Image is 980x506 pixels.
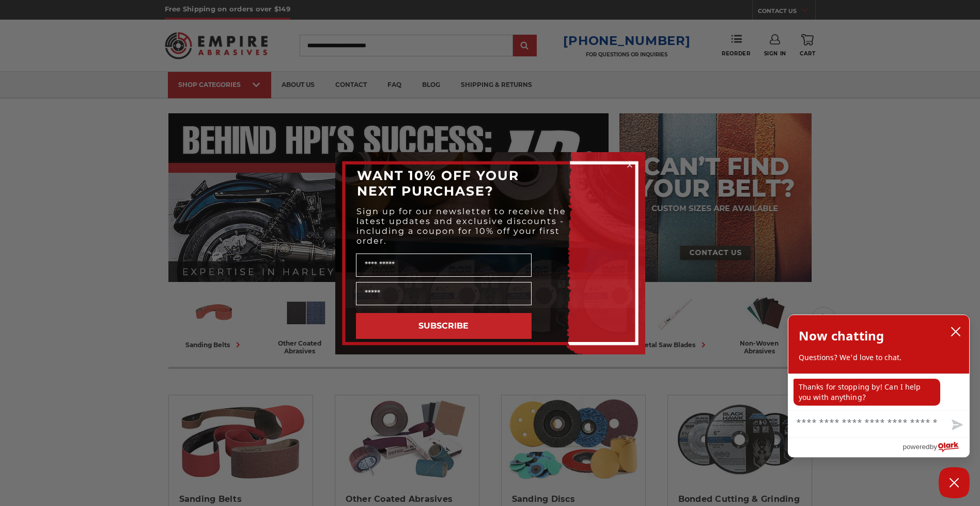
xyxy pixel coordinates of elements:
a: Powered by Olark [903,438,969,457]
button: Send message [943,413,969,437]
p: Thanks for stopping by! Can I help you with anything? [794,379,940,406]
p: Questions? We'd love to chat. [799,352,959,363]
span: by [930,440,937,453]
span: WANT 10% OFF YOUR NEXT PURCHASE? [357,168,519,199]
input: Email [356,282,532,305]
button: Close dialog [625,160,635,170]
button: Close Chatbox [939,467,970,498]
span: Sign up for our newsletter to receive the latest updates and exclusive discounts - including a co... [356,206,566,246]
h2: Now chatting [799,325,884,346]
div: chat [788,374,969,410]
button: SUBSCRIBE [356,313,532,339]
span: powered [903,440,929,453]
button: close chatbox [947,324,964,339]
div: olark chatbox [788,315,970,457]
